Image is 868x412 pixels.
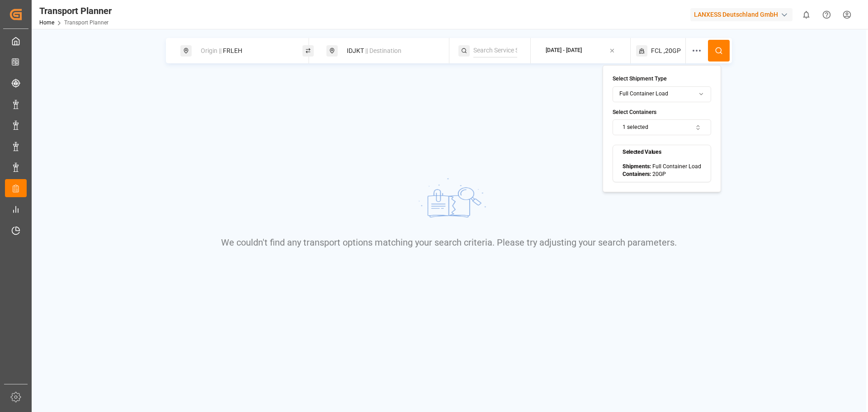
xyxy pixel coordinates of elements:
button: show 0 new notifications [796,5,816,25]
h3: Selected Values [623,148,701,156]
span: FCL [651,46,662,56]
span: ,20GP [664,46,681,56]
h4: Select Shipment Type [613,75,711,83]
span: Origin || [201,47,222,54]
div: IDJKT [341,43,439,59]
div: LANXESS Deutschland GmbH [690,8,793,21]
input: Search Service String [473,44,517,57]
div: Transport Planner [39,4,112,18]
button: Help Center [816,5,837,25]
h4: Select Containers [613,109,711,117]
button: LANXESS Deutschland GmbH [690,6,796,23]
div: FRLEH [195,43,293,59]
a: Home [39,19,54,26]
div: 20GP [623,170,701,179]
button: 1 selected [613,119,711,135]
strong: Shipments: [623,163,651,170]
div: [DATE] - [DATE] [546,47,582,55]
strong: Containers: [623,171,651,177]
img: No results [381,168,517,236]
div: Full Container Load [623,163,701,171]
span: || Destination [365,47,401,54]
p: We couldn't find any transport options matching your search criteria. Please try adjusting your s... [221,236,677,249]
button: [DATE] - [DATE] [536,42,625,60]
